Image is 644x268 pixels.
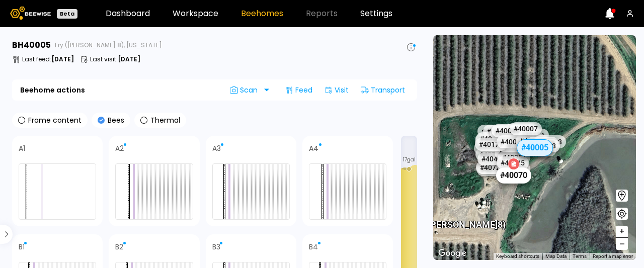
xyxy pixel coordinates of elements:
[545,253,567,260] button: Map Data
[281,82,316,98] div: Feed
[306,10,338,18] span: Reports
[241,10,283,18] a: Beehomes
[115,145,124,152] h4: A2
[106,10,150,18] a: Dashboard
[10,7,51,20] img: Beewise logo
[497,156,529,169] div: # 40235
[496,167,531,183] div: # 40070
[497,135,529,148] div: # 40042
[593,253,633,259] a: Report a map error
[534,135,566,148] div: # 40323
[482,125,515,138] div: # 40378
[90,56,140,62] p: Last visit :
[357,82,409,98] div: Transport
[475,147,508,160] div: # 40729
[309,243,318,250] h4: B4
[526,137,558,150] div: # 40083
[494,146,526,159] div: # 40256
[517,139,553,156] div: # 40005
[496,253,539,260] button: Keyboard shortcuts
[491,124,523,137] div: # 40049
[320,82,353,98] div: Visit
[20,86,85,94] b: Beehome actions
[477,125,510,138] div: # 40727
[51,55,74,63] b: [DATE]
[403,157,416,162] span: 17 gal
[515,134,547,147] div: # 40030
[616,226,628,238] button: +
[509,122,541,135] div: # 40007
[25,117,82,124] p: Frame content
[19,243,25,250] h4: B1
[436,247,469,260] a: Open this area in Google Maps (opens a new window)
[411,209,505,230] div: Fry ([PERSON_NAME] 8)
[616,238,628,250] button: –
[490,126,522,139] div: # 40270
[619,238,625,250] span: –
[55,42,162,48] span: Fry ([PERSON_NAME] 8), [US_STATE]
[105,117,124,124] p: Bees
[498,150,530,163] div: # 40251
[476,162,509,175] div: # 40704
[475,138,507,151] div: # 40177
[57,9,77,19] div: Beta
[173,10,218,18] a: Workspace
[436,247,469,260] img: Google
[499,139,531,152] div: # 40218
[12,41,51,49] h3: BH 40005
[360,10,392,18] a: Settings
[115,243,123,250] h4: B2
[212,243,220,250] h4: B3
[309,145,318,152] h4: A4
[19,145,25,152] h4: A1
[619,225,625,238] span: +
[147,117,180,124] p: Thermal
[475,160,508,173] div: # 40728
[118,55,140,63] b: [DATE]
[230,86,261,94] span: Scan
[573,253,587,259] a: Terms (opens in new tab)
[212,145,221,152] h4: A3
[528,139,560,152] div: # 40353
[22,56,74,62] p: Last feed :
[477,152,509,165] div: # 40412
[473,142,506,155] div: # 40709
